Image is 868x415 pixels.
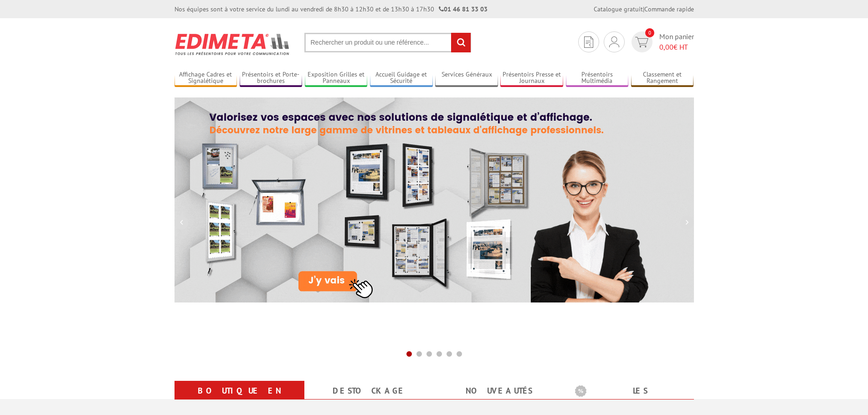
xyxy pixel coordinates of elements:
[644,5,694,13] a: Commande rapide
[305,71,368,86] a: Exposition Grilles et Panneaux
[575,383,689,401] b: Les promotions
[445,383,553,399] a: nouveautés
[435,71,498,86] a: Services Généraux
[659,42,673,51] span: 0,00
[175,5,488,14] div: Nos équipes sont à votre service du lundi au vendredi de 8h30 à 12h30 et de 13h30 à 17h30
[175,27,291,61] img: Présentoir, panneau, stand - Edimeta - PLV, affichage, mobilier bureau, entreprise
[594,5,694,14] div: |
[659,31,694,52] span: Mon panier
[500,71,563,86] a: Présentoirs Presse et Journaux
[370,71,433,86] a: Accueil Guidage et Sécurité
[315,383,423,399] a: Destockage
[240,71,303,86] a: Présentoirs et Porte-brochures
[645,28,654,37] span: 0
[175,71,237,86] a: Affichage Cadres et Signalétique
[566,71,629,86] a: Présentoirs Multimédia
[304,33,471,52] input: Rechercher un produit ou une référence...
[629,31,694,52] a: devis rapide 0 Mon panier 0,00€ HT
[609,36,619,47] img: devis rapide
[631,71,694,86] a: Classement et Rangement
[635,37,648,47] img: devis rapide
[659,42,694,52] span: € HT
[594,5,643,13] a: Catalogue gratuit
[451,33,471,52] input: rechercher
[439,5,488,13] strong: 01 46 81 33 03
[584,36,593,48] img: devis rapide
